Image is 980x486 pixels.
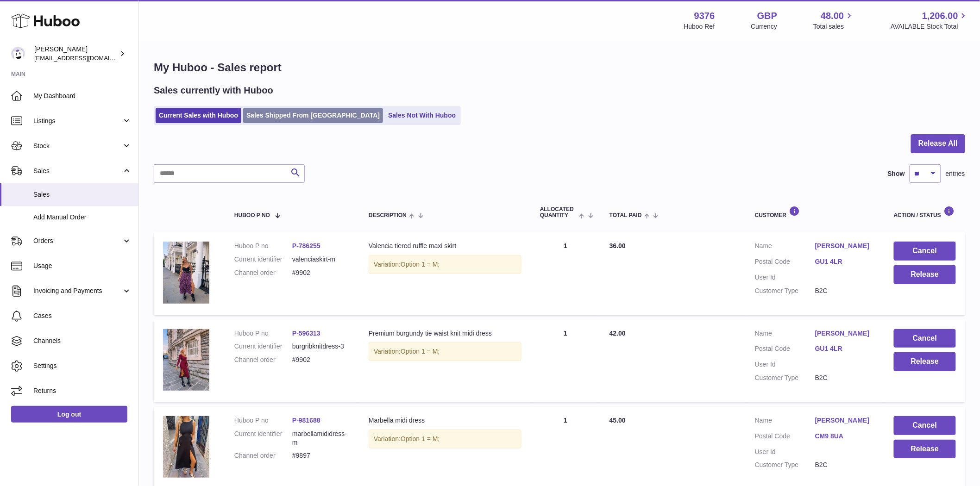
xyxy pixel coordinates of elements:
[33,386,132,395] span: Returns
[369,329,521,338] div: Premium burgundy tie waist knit midi dress
[234,430,292,447] dt: Current identifier
[813,22,854,31] span: Total sales
[755,432,815,443] dt: Postal Code
[292,242,320,249] a: P-786255
[292,268,350,277] dd: #9902
[684,22,715,31] div: Huboo Ref
[815,461,875,469] dd: B2C
[755,242,815,253] dt: Name
[401,261,440,268] span: Option 1 = M;
[154,84,273,97] h2: Sales currently with Huboo
[369,342,521,361] div: Variation:
[34,45,118,62] div: [PERSON_NAME]
[33,190,132,199] span: Sales
[755,416,815,427] dt: Name
[369,255,521,274] div: Variation:
[163,416,209,478] img: 93761721047588.jpg
[755,461,815,469] dt: Customer Type
[888,169,905,178] label: Show
[813,10,854,31] a: 48.00 Total sales
[815,287,875,295] dd: B2C
[292,355,350,364] dd: #9902
[234,268,292,277] dt: Channel order
[11,406,127,423] a: Log out
[531,320,600,402] td: 1
[922,10,958,22] span: 1,206.00
[243,108,383,123] a: Sales Shipped From [GEOGRAPHIC_DATA]
[894,416,956,435] button: Cancel
[369,430,521,449] div: Variation:
[292,330,320,337] a: P-596313
[755,374,815,382] dt: Customer Type
[163,329,209,391] img: 1EB1CDE7-0207-4404-80FE-716053CC94FE.jpg
[156,108,241,123] a: Current Sales with Huboo
[821,10,844,22] span: 48.00
[234,451,292,460] dt: Channel order
[755,329,815,340] dt: Name
[234,212,270,218] span: Huboo P no
[33,312,132,320] span: Cases
[154,60,965,75] h1: My Huboo - Sales report
[33,142,122,150] span: Stock
[234,255,292,264] dt: Current identifier
[531,232,600,315] td: 1
[891,10,969,31] a: 1,206.00 AVAILABLE Stock Total
[891,22,969,31] span: AVAILABLE Stock Total
[540,206,577,218] span: ALLOCATED Quantity
[369,212,407,218] span: Description
[369,416,521,425] div: Marbella midi dress
[894,440,956,459] button: Release
[234,242,292,250] dt: Huboo P no
[609,417,626,424] span: 45.00
[755,448,815,456] dt: User Id
[755,344,815,355] dt: Postal Code
[234,329,292,338] dt: Huboo P no
[34,54,136,62] span: [EMAIL_ADDRESS][DOMAIN_NAME]
[894,242,956,261] button: Cancel
[609,212,642,218] span: Total paid
[609,242,626,249] span: 36.00
[234,416,292,425] dt: Huboo P no
[401,348,440,355] span: Option 1 = M;
[815,416,875,425] a: [PERSON_NAME]
[815,374,875,382] dd: B2C
[755,206,875,218] div: Customer
[815,329,875,338] a: [PERSON_NAME]
[292,430,350,447] dd: marbellamididress-m
[755,273,815,282] dt: User Id
[946,169,965,178] span: entries
[33,361,132,370] span: Settings
[894,265,956,284] button: Release
[33,262,132,270] span: Usage
[292,417,320,424] a: P-981688
[292,255,350,264] dd: valenciaskirt-m
[292,342,350,351] dd: burgribknitdress-3
[401,435,440,442] span: Option 1 = M;
[755,360,815,369] dt: User Id
[33,167,122,175] span: Sales
[33,213,132,222] span: Add Manual Order
[815,344,875,353] a: GU1 4LR
[757,10,777,22] strong: GBP
[33,237,122,245] span: Orders
[163,242,209,303] img: 7D4842D1-13B3-4F3F-8210-514321BE9D5D.jpg
[751,22,778,31] div: Currency
[815,257,875,266] a: GU1 4LR
[894,352,956,371] button: Release
[33,92,132,100] span: My Dashboard
[609,330,626,337] span: 42.00
[369,242,521,250] div: Valencia tiered ruffle maxi skirt
[385,108,459,123] a: Sales Not With Huboo
[911,134,965,153] button: Release All
[33,287,122,295] span: Invoicing and Payments
[33,117,122,125] span: Listings
[292,451,350,460] dd: #9897
[894,329,956,348] button: Cancel
[234,342,292,351] dt: Current identifier
[234,355,292,364] dt: Channel order
[755,287,815,295] dt: Customer Type
[815,242,875,250] a: [PERSON_NAME]
[815,432,875,441] a: CM9 8UA
[755,257,815,268] dt: Postal Code
[894,206,956,218] div: Action / Status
